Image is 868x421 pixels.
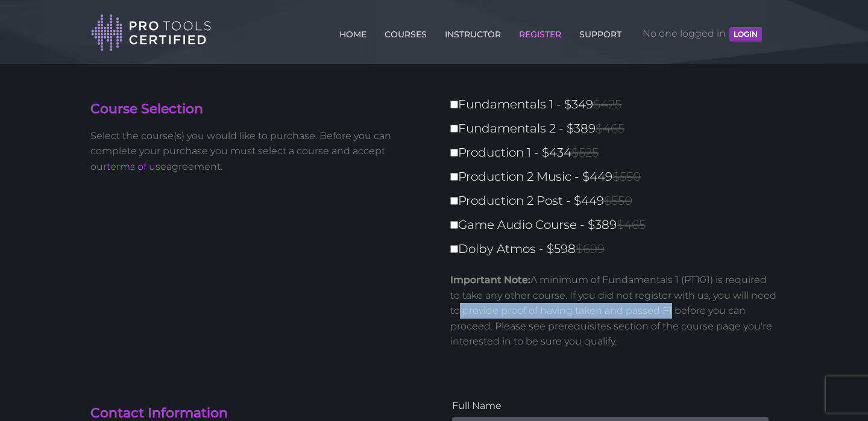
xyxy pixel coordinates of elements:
[450,142,785,163] label: Production 1 - $434
[617,217,646,232] span: $465
[450,94,785,115] label: Fundamentals 1 - $349
[107,161,166,172] a: terms of use
[450,272,778,349] p: A minimum of Fundamentals 1 (PT101) is required to take any other course. If you did not register...
[442,22,504,42] a: INSTRUCTOR
[450,214,785,235] label: Game Audio Course - $389
[596,121,624,136] span: $465
[452,398,769,414] label: Full Name
[450,239,785,260] label: Dolby Atmos - $598
[450,221,458,229] input: Game Audio Course - $389$465
[612,169,641,184] span: $550
[450,118,785,139] label: Fundamentals 2 - $389
[729,27,762,42] button: LOGIN
[450,173,458,181] input: Production 2 Music - $449$550
[450,190,785,211] label: Production 2 Post - $449
[91,13,212,52] img: Pro Tools Certified Logo
[516,22,564,42] a: REGISTER
[593,97,621,111] span: $425
[90,128,425,175] p: Select the course(s) you would like to purchase. Before you can complete your purchase you must s...
[450,149,458,157] input: Production 1 - $434$525
[450,197,458,205] input: Production 2 Post - $449$550
[604,193,632,208] span: $550
[450,274,530,285] strong: Important Note:
[450,166,785,187] label: Production 2 Music - $449
[571,145,599,160] span: $525
[576,22,624,42] a: SUPPORT
[450,245,458,253] input: Dolby Atmos - $598$699
[90,100,425,119] h4: Course Selection
[576,242,605,256] span: $699
[450,101,458,108] input: Fundamentals 1 - $349$425
[450,125,458,133] input: Fundamentals 2 - $389$465
[382,22,430,42] a: COURSES
[336,22,370,42] a: HOME
[643,16,762,52] span: No one logged in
